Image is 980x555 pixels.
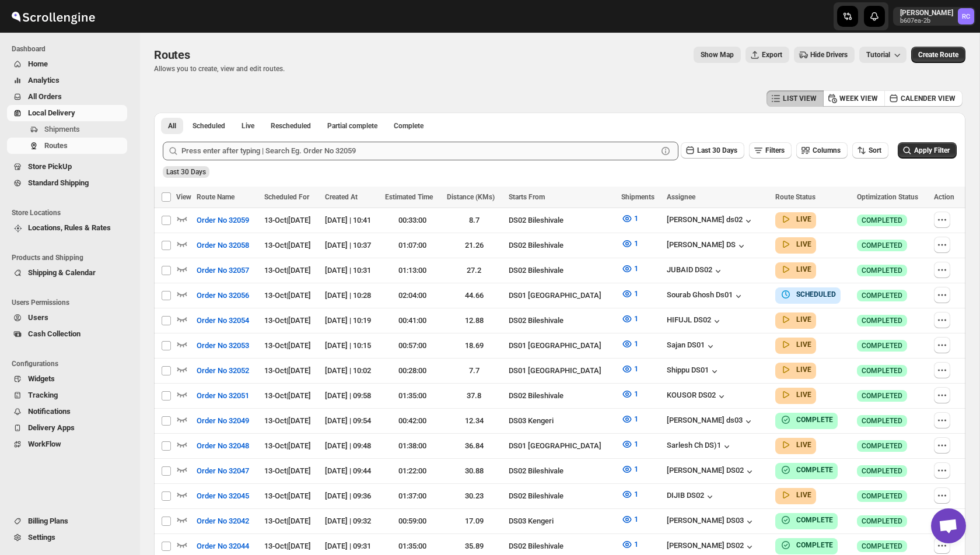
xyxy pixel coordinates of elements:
[634,289,638,298] span: 1
[796,491,811,499] b: LIVE
[509,415,614,427] div: DS03 Kengeri
[614,310,645,328] button: 1
[28,407,71,416] span: Notifications
[796,441,811,449] b: LIVE
[614,234,645,253] button: 1
[385,215,440,226] div: 00:33:00
[667,290,744,302] button: Sourab Ghosh Ds01
[914,146,950,154] span: Apply Filter
[796,416,833,424] b: COMPLETE
[447,240,502,251] div: 21.26
[862,491,902,501] span: COMPLETED
[667,265,724,277] div: JUBAID DS02
[447,465,502,477] div: 30.88
[934,193,954,201] span: Action
[28,223,111,232] span: Locations, Rules & Rates
[325,490,378,502] div: [DATE] | 09:36
[762,50,782,59] span: Export
[765,146,785,154] span: Filters
[796,340,811,349] b: LIVE
[634,389,638,398] span: 1
[447,340,502,352] div: 18.69
[859,47,907,63] button: Tutorial
[780,264,811,275] button: LIVE
[796,466,833,474] b: COMPLETE
[667,215,754,227] div: [PERSON_NAME] ds02
[7,326,127,342] button: Cash Collection
[667,441,733,452] button: Sarlesh Ch DS)1
[28,423,75,432] span: Delivery Apps
[634,490,638,498] span: 1
[7,265,127,281] button: Shipping & Calendar
[385,315,440,326] div: 00:41:00
[783,94,817,103] span: LIST VIEW
[667,193,695,201] span: Assignee
[614,535,645,554] button: 1
[634,239,638,248] span: 1
[900,8,953,17] p: [PERSON_NAME]
[509,490,614,502] div: DS02 Bileshivale
[385,390,440,402] div: 01:35:00
[862,316,902,325] span: COMPLETED
[197,440,249,452] span: Order No 32048
[509,365,614,377] div: DS01 [GEOGRAPHIC_DATA]
[325,265,378,276] div: [DATE] | 10:31
[325,515,378,527] div: [DATE] | 09:32
[190,361,256,380] button: Order No 32052
[667,340,716,352] button: Sajan DS01
[796,215,811,223] b: LIVE
[857,193,918,201] span: Optimization Status
[28,391,58,399] span: Tracking
[28,178,89,187] span: Standard Shipping
[28,108,75,117] span: Local Delivery
[862,517,902,526] span: COMPLETED
[918,50,958,59] span: Create Route
[190,211,256,230] button: Order No 32059
[509,515,614,527] div: DS03 Kengeri
[614,435,645,454] button: 1
[197,240,249,251] span: Order No 32058
[447,290,502,301] div: 44.66
[694,47,741,63] button: Map action label
[780,364,811,375] button: LIVE
[28,76,60,85] span: Analytics
[192,121,225,131] span: Scheduled
[447,315,502,326] div: 12.88
[614,360,645,378] button: 1
[775,193,815,201] span: Route Status
[325,215,378,226] div: [DATE] | 10:41
[325,465,378,477] div: [DATE] | 09:44
[325,290,378,301] div: [DATE] | 10:28
[161,118,183,134] button: All routes
[869,146,881,154] span: Sort
[509,265,614,276] div: DS02 Bileshivale
[852,142,888,159] button: Sort
[634,314,638,323] span: 1
[509,340,614,352] div: DS01 [GEOGRAPHIC_DATA]
[7,513,127,529] button: Billing Plans
[667,240,747,252] div: [PERSON_NAME] DS
[667,391,727,402] button: KOUSOR DS02
[190,512,256,531] button: Order No 32042
[614,209,645,228] button: 1
[509,193,545,201] span: Starts From
[780,238,811,250] button: LIVE
[796,516,833,524] b: COMPLETE
[614,284,645,303] button: 1
[796,366,811,374] b: LIVE
[154,64,285,73] p: Allows you to create, view and edit routes.
[264,441,311,450] span: 13-Oct | [DATE]
[12,298,132,307] span: Users Permissions
[325,340,378,352] div: [DATE] | 10:15
[667,315,723,327] div: HIFUJL DS02
[839,94,878,103] span: WEEK VIEW
[44,141,68,150] span: Routes
[796,290,836,298] b: SCHEDULED
[862,542,902,551] span: COMPLETED
[667,366,720,377] button: Shippu DS01
[447,440,502,452] div: 36.84
[862,341,902,350] span: COMPLETED
[28,517,68,525] span: Billing Plans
